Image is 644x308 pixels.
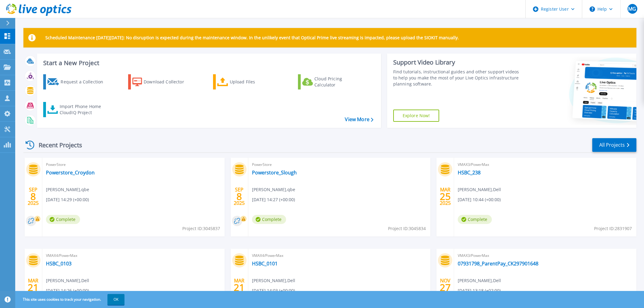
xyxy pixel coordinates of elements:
[252,261,278,267] a: HSBC_0101
[128,74,196,89] a: Download Collector
[43,60,373,66] h3: Start a New Project
[628,6,636,11] span: MG
[182,225,220,232] span: Project ID: 3045837
[46,161,221,168] span: PowerStore
[592,138,636,152] a: All Projects
[230,76,278,88] div: Upload Files
[458,215,492,224] span: Complete
[458,196,501,203] span: [DATE] 10:44 (+00:00)
[314,76,363,88] div: Cloud Pricing Calculator
[440,194,451,199] span: 25
[46,215,80,224] span: Complete
[252,196,295,203] span: [DATE] 14:27 (+00:00)
[107,294,124,305] button: OK
[46,277,89,284] span: [PERSON_NAME] , Dell
[233,185,245,208] div: SEP 2025
[46,170,95,176] a: Powerstore_Croydon
[393,69,521,87] div: Find tutorials, instructional guides and other support videos to help you make the most of your L...
[252,277,295,284] span: [PERSON_NAME] , Dell
[252,252,427,259] span: VMAX4/PowerMax
[46,261,72,267] a: HSBC_0103
[252,161,427,168] span: PowerStore
[440,285,451,290] span: 27
[28,285,39,290] span: 21
[46,252,221,259] span: VMAX4/PowerMax
[594,225,632,232] span: Project ID: 2831907
[60,103,107,116] div: Import Phone Home CloudIQ Project
[45,35,459,40] p: Scheduled Maintenance [DATE][DATE]: No disruption is expected during the maintenance window. In t...
[458,161,633,168] span: VMAX3/PowerMax
[30,194,36,199] span: 8
[252,287,295,294] span: [DATE] 14:03 (+00:00)
[46,196,89,203] span: [DATE] 14:29 (+00:00)
[393,58,521,66] div: Support Video Library
[345,117,373,122] a: View More
[298,74,366,89] a: Cloud Pricing Calculator
[61,76,109,88] div: Request a Collection
[252,186,295,193] span: [PERSON_NAME] , qbe
[252,170,297,176] a: Powerstore_Slough
[458,287,501,294] span: [DATE] 13:18 (+02:00)
[213,74,281,89] a: Upload Files
[252,215,286,224] span: Complete
[439,185,451,208] div: MAR 2025
[236,194,242,199] span: 8
[393,110,439,122] a: Explore Now!
[233,276,245,299] div: MAR 2025
[388,225,426,232] span: Project ID: 3045834
[458,261,538,267] a: 07931798_ParentPay_CK297901648
[458,186,501,193] span: [PERSON_NAME] , Dell
[144,76,192,88] div: Download Collector
[43,74,111,89] a: Request a Collection
[458,277,501,284] span: [PERSON_NAME] , Dell
[234,285,245,290] span: 21
[46,186,89,193] span: [PERSON_NAME] , qbe
[439,276,451,299] div: NOV 2024
[27,185,39,208] div: SEP 2025
[23,138,90,152] div: Recent Projects
[458,252,633,259] span: VMAX3/PowerMax
[46,287,89,294] span: [DATE] 14:26 (+00:00)
[27,276,39,299] div: MAR 2025
[458,170,481,176] a: HSBC_238
[17,294,124,305] span: This site uses cookies to track your navigation.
